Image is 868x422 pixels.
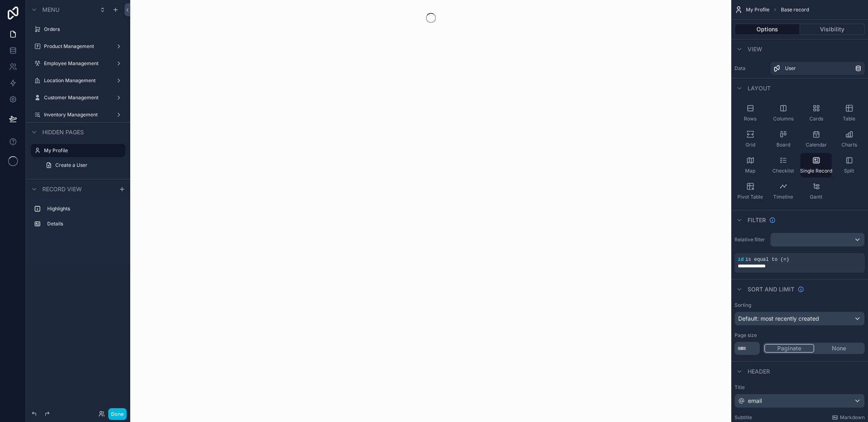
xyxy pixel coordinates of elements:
span: Filter [748,216,766,224]
span: Layout [748,84,771,92]
button: Calendar [800,127,832,151]
button: Cards [800,101,832,125]
button: Single Record [800,153,832,177]
label: Details [47,221,119,227]
label: Relative filter [735,236,767,243]
a: User [770,62,865,75]
span: Split [844,168,854,174]
button: Gantt [800,179,832,203]
button: Timeline [767,179,799,203]
span: Cards [809,116,823,122]
span: Create a User [55,162,87,168]
button: Charts [833,127,865,151]
span: View [748,45,762,53]
span: Map [745,168,755,174]
button: Checklist [767,153,799,177]
span: Header [748,367,770,376]
label: Location Management [44,77,109,84]
span: Hidden pages [42,128,84,136]
label: Title [735,384,865,391]
button: Paginate [764,344,814,353]
button: Columns [767,101,799,125]
span: My Profile [746,7,770,13]
label: Highlights [47,206,119,212]
span: Gantt [810,194,822,200]
label: Product Management [44,43,109,50]
span: Charts [842,142,857,148]
button: Rows [735,101,766,125]
button: Visibility [800,24,865,35]
button: Pivot Table [735,179,766,203]
span: Calendar [806,142,827,148]
span: Menu [42,6,59,14]
label: Employee Management [44,60,109,67]
span: is equal to (=) [745,257,789,262]
button: Split [833,153,865,177]
a: Create a User [41,159,125,172]
button: None [814,344,864,353]
span: Columns [773,116,794,122]
span: Grid [746,142,755,148]
label: Page size [735,332,757,339]
span: Table [843,116,855,122]
label: Data [735,65,767,72]
button: Grid [735,127,766,151]
label: Orders [44,26,120,33]
button: Board [767,127,799,151]
span: User [785,65,796,72]
span: Rows [744,116,756,122]
label: My Profile [44,147,120,154]
span: id [738,257,743,262]
label: Inventory Management [44,112,109,118]
span: Single Record [800,168,832,174]
button: email [735,394,865,408]
span: Board [776,142,790,148]
div: scrollable content [26,199,130,238]
span: Pivot Table [737,194,763,200]
button: Default: most recently created [735,312,865,326]
span: Timeline [773,194,793,200]
label: Customer Management [44,94,109,101]
label: Sorting [735,302,751,308]
button: Done [108,408,127,420]
span: Record view [42,185,82,193]
button: Map [735,153,766,177]
span: Base record [781,7,809,13]
button: Table [833,101,865,125]
span: Sort And Limit [748,285,794,293]
span: email [748,397,762,405]
span: Checklist [772,168,794,174]
button: Options [735,24,800,35]
span: Default: most recently created [738,315,819,322]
